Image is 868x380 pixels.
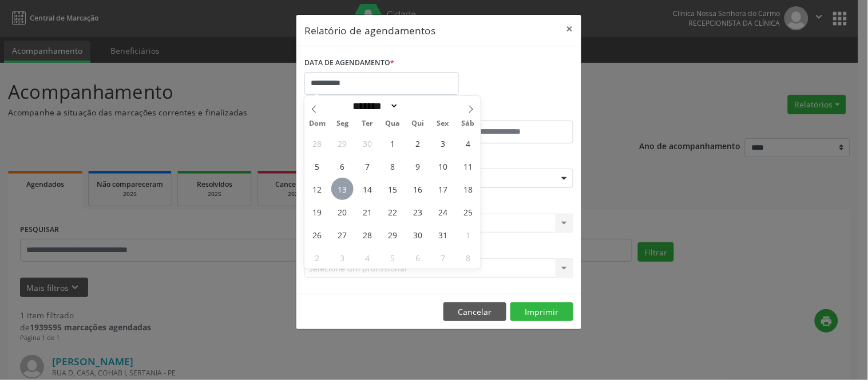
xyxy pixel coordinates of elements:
button: Close [558,15,581,43]
span: Qua [380,120,405,127]
span: Novembro 5, 2025 [382,246,404,269]
span: Novembro 1, 2025 [457,223,479,246]
span: Outubro 1, 2025 [382,132,404,154]
span: Outubro 19, 2025 [306,201,328,223]
span: Outubro 15, 2025 [382,178,404,200]
span: Outubro 26, 2025 [306,223,328,246]
span: Outubro 11, 2025 [457,155,479,177]
span: Outubro 2, 2025 [407,132,429,154]
span: Outubro 8, 2025 [382,155,404,177]
span: Outubro 23, 2025 [407,201,429,223]
select: Month [349,100,399,112]
span: Outubro 12, 2025 [306,178,328,200]
span: Outubro 17, 2025 [432,178,454,200]
span: Outubro 25, 2025 [457,201,479,223]
span: Sex [430,120,455,127]
span: Dom [304,120,330,127]
span: Outubro 24, 2025 [432,201,454,223]
span: Outubro 13, 2025 [331,178,354,200]
span: Outubro 6, 2025 [331,155,354,177]
span: Novembro 7, 2025 [432,246,454,269]
h5: Relatório de agendamentos [304,23,435,38]
span: Sáb [455,120,481,127]
span: Outubro 3, 2025 [432,132,454,154]
button: Cancelar [443,302,506,322]
span: Outubro 7, 2025 [356,155,379,177]
span: Outubro 30, 2025 [407,223,429,246]
label: DATA DE AGENDAMENTO [304,54,394,72]
span: Ter [355,120,380,127]
span: Outubro 27, 2025 [331,223,354,246]
span: Outubro 28, 2025 [356,223,379,246]
span: Novembro 3, 2025 [331,246,354,269]
label: ATÉ [442,103,573,121]
span: Novembro 4, 2025 [356,246,379,269]
span: Seg [330,120,355,127]
span: Outubro 9, 2025 [407,155,429,177]
span: Novembro 6, 2025 [407,246,429,269]
span: Outubro 4, 2025 [457,132,479,154]
span: Qui [405,120,430,127]
span: Outubro 16, 2025 [407,178,429,200]
span: Outubro 31, 2025 [432,223,454,246]
span: Outubro 14, 2025 [356,178,379,200]
span: Setembro 29, 2025 [331,132,354,154]
span: Outubro 29, 2025 [382,223,404,246]
input: Year [399,100,437,112]
span: Outubro 22, 2025 [382,201,404,223]
span: Outubro 21, 2025 [356,201,379,223]
span: Novembro 2, 2025 [306,246,328,269]
span: Outubro 5, 2025 [306,155,328,177]
span: Setembro 30, 2025 [356,132,379,154]
span: Novembro 8, 2025 [457,246,479,269]
span: Outubro 10, 2025 [432,155,454,177]
span: Outubro 20, 2025 [331,201,354,223]
span: Setembro 28, 2025 [306,132,328,154]
button: Imprimir [510,302,573,322]
span: Outubro 18, 2025 [457,178,479,200]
